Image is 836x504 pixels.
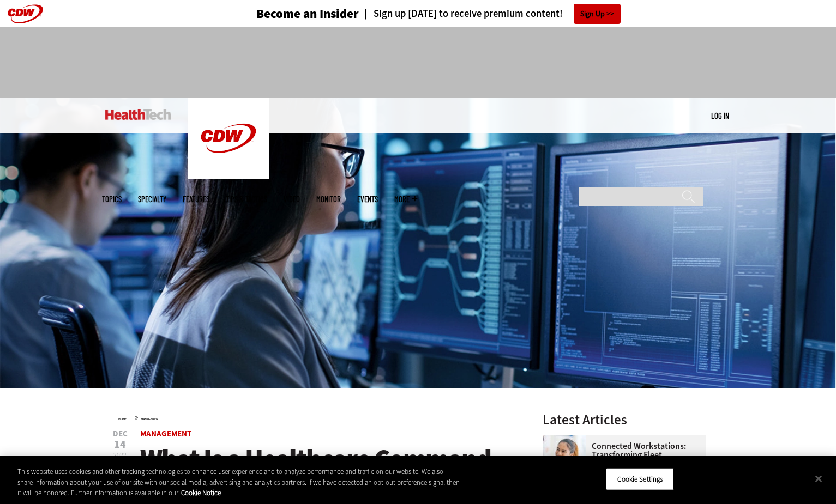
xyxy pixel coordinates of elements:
span: 14 [113,439,128,450]
button: Cookie Settings [606,467,674,490]
h3: Latest Articles [543,413,706,427]
img: Home [188,98,269,179]
a: Home [118,417,127,421]
img: Home [105,109,171,120]
h3: Become an Insider [256,8,359,20]
iframe: advertisement [220,38,617,87]
a: Tips & Tactics [226,195,267,203]
button: Close [807,466,831,490]
span: Specialty [138,195,166,203]
a: Management [141,417,160,421]
a: Sign up [DATE] to receive premium content! [359,9,563,19]
a: Events [357,195,378,203]
a: Become an Insider [215,8,359,20]
a: Video [284,195,300,203]
a: MonITor [316,195,341,203]
a: nurse smiling at patient [543,435,592,444]
a: Log in [711,111,729,120]
a: Features [183,195,209,203]
a: Management [140,428,191,439]
span: More [394,195,417,203]
div: » [118,413,514,422]
div: User menu [711,110,729,122]
img: nurse smiling at patient [543,435,586,479]
a: Connected Workstations: Transforming Fleet Management and Patient Care [543,442,700,477]
span: Dec [113,430,128,438]
a: CDW [188,170,269,181]
span: Topics [102,195,122,203]
a: Sign Up [574,4,621,24]
a: More information about your privacy [181,488,221,497]
span: 2022 [113,451,127,459]
div: This website uses cookies and other tracking technologies to enhance user experience and to analy... [17,466,460,499]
